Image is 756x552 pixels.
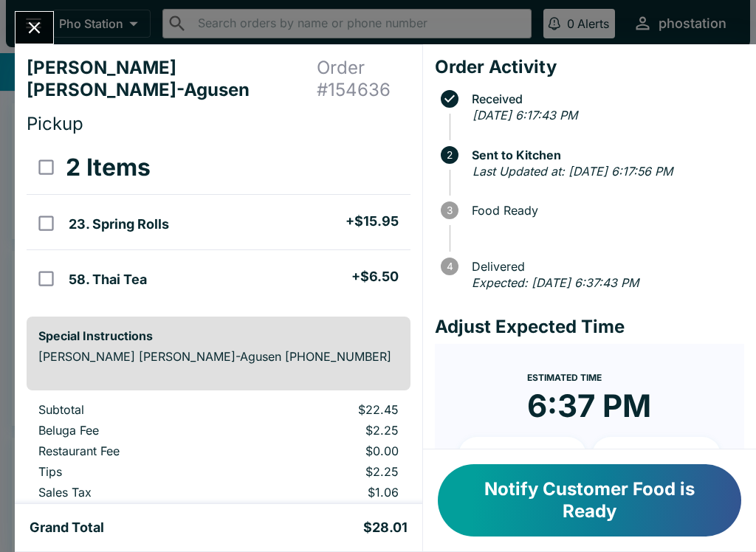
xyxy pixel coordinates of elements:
button: Close [16,12,53,44]
h3: 2 Items [66,153,151,182]
button: Notify Customer Food is Ready [438,464,741,537]
em: [DATE] 6:17:43 PM [472,108,577,123]
span: Pickup [27,113,83,134]
table: orders table [27,402,410,506]
span: Delivered [464,260,744,273]
em: Expected: [DATE] 6:37:43 PM [472,275,639,290]
h5: + $15.95 [346,213,399,230]
p: $2.25 [253,423,398,438]
span: Sent to Kitchen [464,148,744,162]
h4: Adjust Expected Time [435,316,744,338]
text: 2 [447,149,453,161]
p: Tips [38,464,230,479]
h5: 23. Spring Rolls [69,215,169,233]
p: Restaurant Fee [38,444,230,458]
span: Estimated Time [527,372,602,383]
time: 6:37 PM [527,387,651,425]
p: $1.06 [253,485,398,500]
h5: $28.01 [363,519,408,537]
p: Sales Tax [38,485,230,500]
p: Subtotal [38,402,230,417]
h6: Special Instructions [38,328,399,343]
text: 4 [446,261,453,272]
h4: [PERSON_NAME] [PERSON_NAME]-Agusen [27,57,317,101]
button: + 20 [592,437,721,474]
p: [PERSON_NAME] [PERSON_NAME]-Agusen [PHONE_NUMBER] [38,349,399,364]
h5: + $6.50 [351,268,399,286]
text: 3 [447,204,453,216]
h4: Order # 154636 [317,57,410,101]
h5: 58. Thai Tea [69,271,147,289]
span: Food Ready [464,204,744,217]
p: $2.25 [253,464,398,479]
span: Received [464,92,744,106]
p: $0.00 [253,444,398,458]
p: Beluga Fee [38,423,230,438]
h4: Order Activity [435,56,744,78]
em: Last Updated at: [DATE] 6:17:56 PM [472,164,673,179]
p: $22.45 [253,402,398,417]
table: orders table [27,141,410,305]
h5: Grand Total [30,519,104,537]
button: + 10 [458,437,587,474]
